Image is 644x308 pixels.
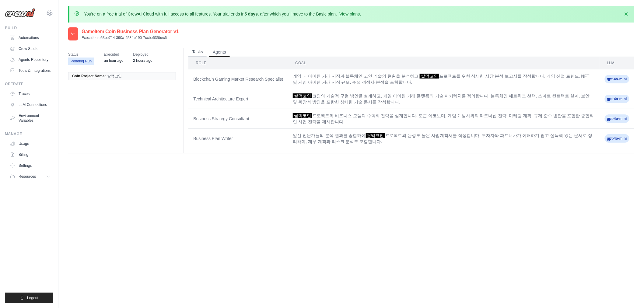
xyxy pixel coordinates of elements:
[104,58,123,63] time: October 4, 2025 at 14:13 GMT+9
[7,66,53,75] a: Tools & Integrations
[188,57,288,69] th: Role
[188,47,207,57] button: Tasks
[5,82,53,86] div: Operate
[288,109,600,129] td: 프로젝트의 비즈니스 모델과 수익화 전략을 설계합니다. 토큰 이코노미, 게임 개발사와의 파트너십 전략, 마케팅 계획, 규제 준수 방안을 포함한 종합적인 사업 전략을 제시합니다.
[7,44,53,54] a: Crew Studio
[209,48,230,57] button: Agents
[188,69,288,89] td: Blockchain Gaming Market Research Specialist
[7,172,53,181] button: Resources
[104,51,123,58] span: Executed
[293,93,312,98] span: 쌀먹코인
[107,74,122,79] span: 쌀먹코인
[68,58,94,65] span: Pending Run
[605,95,629,103] span: gpt-4o-mini
[19,174,36,179] span: Resources
[288,89,600,109] td: 코인의 기술적 구현 방안을 설계하고, 게임 아이템 거래 플랫폼의 기술 아키텍처를 정의합니다. 블록체인 네트워크 선택, 스마트 컨트랙트 설계, 보안 및 확장성 방안을 포함한 상...
[7,89,53,99] a: Traces
[288,129,600,149] td: 앞선 전문가들의 분석 결과를 종합하여 프로젝트의 완성도 높은 사업계획서를 작성합니다. 투자자와 파트너사가 이해하기 쉽고 설득력 있는 문서로 정리하며, 재무 계획과 리스크 분석...
[68,51,94,58] span: Status
[366,133,385,138] span: 쌀먹코인
[5,8,35,17] img: Logo
[605,114,629,123] span: gpt-4o-mini
[614,279,644,308] div: 채팅 위젯
[420,74,439,79] span: 쌀먹코인
[605,75,629,83] span: gpt-4o-mini
[7,33,53,43] a: Automations
[72,74,106,79] span: Coin Project Name:
[7,139,53,149] a: Usage
[288,69,600,89] td: 게임 내 아이템 거래 시장과 블록체인 코인 기술의 현황을 분석하고, 프로젝트를 위한 상세한 시장 분석 보고서를 작성합니다. 게임 산업 트렌드, NFT 및 게임 아이템 거래 시...
[188,129,288,149] td: Business Plan Writer
[293,113,312,118] span: 쌀먹코인
[84,11,361,17] p: You're on a free trial of CrewAI Cloud with full access to all features. Your trial ends in , aft...
[133,58,152,63] time: October 4, 2025 at 12:37 GMT+9
[7,55,53,65] a: Agents Repository
[7,100,53,110] a: LLM Connections
[5,131,53,136] div: Manage
[188,109,288,129] td: Business Strategy Consultant
[339,12,360,16] a: View plans
[133,51,152,58] span: Deployed
[288,57,600,69] th: Goal
[244,12,258,16] strong: 5 days
[600,57,634,69] th: LLM
[5,26,53,30] div: Build
[82,35,179,40] p: Execution e53be714-390a-453f-b190-7ccbe635bec6
[7,111,53,125] a: Environment Variables
[27,296,38,300] span: Logout
[188,89,288,109] td: Technical Architecture Expert
[82,28,179,35] h2: GameItem Coin Business Plan Generator-v1
[7,161,53,170] a: Settings
[605,134,629,143] span: gpt-4o-mini
[614,279,644,308] iframe: Chat Widget
[5,293,53,303] button: Logout
[7,150,53,159] a: Billing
